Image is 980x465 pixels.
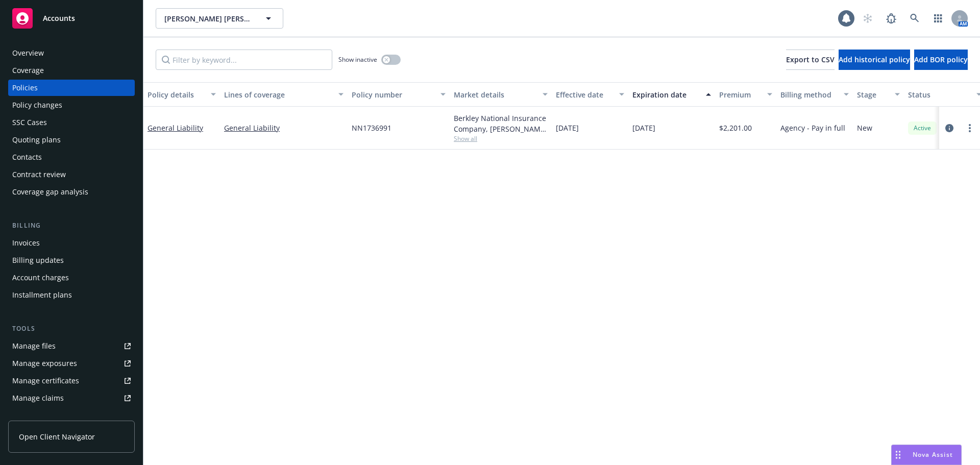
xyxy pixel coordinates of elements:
[8,270,135,286] a: Account charges
[908,89,970,100] div: Status
[12,338,56,354] div: Manage files
[12,80,38,96] div: Policies
[164,13,253,24] span: [PERSON_NAME] [PERSON_NAME] and [PERSON_NAME], as Co-Trustees of THE [PERSON_NAME] AND [PERSON_NA...
[156,50,332,70] input: Filter by keyword...
[8,390,135,406] a: Manage claims
[348,82,450,107] button: Policy number
[148,123,203,133] a: General Liability
[8,355,135,372] a: Manage exposures
[338,55,377,64] span: Show inactive
[224,123,344,133] a: General Liability
[12,270,69,286] div: Account charges
[143,82,220,107] button: Policy details
[156,8,283,29] button: [PERSON_NAME] [PERSON_NAME] and [PERSON_NAME], as Co-Trustees of THE [PERSON_NAME] AND [PERSON_NA...
[853,82,904,107] button: Stage
[12,252,64,268] div: Billing updates
[454,113,548,134] div: Berkley National Insurance Company, [PERSON_NAME] Corporation, [GEOGRAPHIC_DATA]
[556,123,579,133] span: [DATE]
[8,45,135,61] a: Overview
[450,82,552,107] button: Market details
[556,89,613,100] div: Effective date
[12,407,60,424] div: Manage BORs
[224,89,332,100] div: Lines of coverage
[914,50,968,70] button: Add BOR policy
[786,50,835,70] button: Export to CSV
[8,132,135,148] a: Quoting plans
[12,390,64,406] div: Manage claims
[628,82,715,107] button: Expiration date
[904,8,925,29] a: Search
[632,89,700,100] div: Expiration date
[719,89,761,100] div: Premium
[776,82,853,107] button: Billing method
[454,134,548,143] span: Show all
[12,114,47,131] div: SSC Cases
[857,123,872,133] span: New
[12,97,62,113] div: Policy changes
[914,55,968,64] span: Add BOR policy
[780,123,845,133] span: Agency - Pay in full
[12,287,72,303] div: Installment plans
[8,149,135,165] a: Contacts
[715,82,776,107] button: Premium
[839,50,910,70] button: Add historical policy
[12,45,44,61] div: Overview
[857,89,889,100] div: Stage
[839,55,910,64] span: Add historical policy
[454,89,536,100] div: Market details
[913,450,953,459] span: Nova Assist
[780,89,838,100] div: Billing method
[352,89,434,100] div: Policy number
[148,89,205,100] div: Policy details
[928,8,948,29] a: Switch app
[857,8,878,29] a: Start snowing
[8,252,135,268] a: Billing updates
[8,373,135,389] a: Manage certificates
[8,235,135,251] a: Invoices
[8,97,135,113] a: Policy changes
[552,82,628,107] button: Effective date
[719,123,752,133] span: $2,201.00
[8,62,135,79] a: Coverage
[12,149,42,165] div: Contacts
[12,355,77,372] div: Manage exposures
[12,166,66,183] div: Contract review
[220,82,348,107] button: Lines of coverage
[891,445,962,465] button: Nova Assist
[964,122,976,134] a: more
[786,55,835,64] span: Export to CSV
[8,184,135,200] a: Coverage gap analysis
[912,124,933,133] span: Active
[8,287,135,303] a: Installment plans
[943,122,955,134] a: circleInformation
[892,445,904,464] div: Drag to move
[8,80,135,96] a: Policies
[12,235,40,251] div: Invoices
[12,132,61,148] div: Quoting plans
[8,221,135,231] div: Billing
[19,431,95,442] span: Open Client Navigator
[8,4,135,33] a: Accounts
[43,14,75,22] span: Accounts
[8,114,135,131] a: SSC Cases
[12,62,44,79] div: Coverage
[632,123,655,133] span: [DATE]
[352,123,391,133] span: NN1736991
[881,8,901,29] a: Report a Bug
[8,324,135,334] div: Tools
[8,407,135,424] a: Manage BORs
[8,338,135,354] a: Manage files
[12,373,79,389] div: Manage certificates
[12,184,88,200] div: Coverage gap analysis
[8,166,135,183] a: Contract review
